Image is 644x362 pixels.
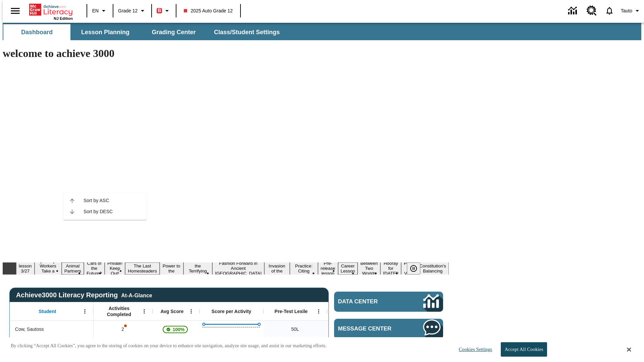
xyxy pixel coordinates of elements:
span: Dashboard [21,28,53,36]
div: Home [29,2,73,20]
span: Achieve3000 Literacy Reporting [16,291,152,299]
span: Sort by DESC [84,208,141,215]
span: Class/Student Settings [214,28,280,36]
span: 50 Lexile, Cow, Sautoss [291,326,299,333]
h1: welcome to achieve 3000 [3,47,449,60]
div: At-A-Glance [121,291,152,299]
button: Slide 11 Mixed Practice: Citing Evidence [290,257,318,280]
a: Notifications [601,2,618,19]
span: 100% [170,323,187,336]
span: Data Center [338,298,401,305]
button: Cookies Settings [453,343,495,356]
div: SubNavbar [3,23,641,40]
button: Slide 7 Solar Power to the People [160,257,183,280]
span: Student [39,308,56,314]
button: Slide 9 Fashion Forward in Ancient Rome [212,260,264,277]
button: Open Menu [186,306,196,316]
button: Student, Open Menu, [80,306,90,316]
button: Grade: Grade 12, Select a grade [115,5,149,17]
span: Pre-Test Lexile [275,308,308,314]
div: Pause [407,262,427,275]
p: By clicking “Accept All Cookies”, you agree to the storing of cookies on your device to enhance s... [11,343,327,349]
span: Sort by ASC [84,197,141,204]
a: Home [29,3,73,16]
a: Data Center [334,292,443,312]
button: Slide 5 Private! Keep Out! [105,260,125,277]
button: Slide 14 Between Two Worlds [358,260,380,277]
button: Slide 13 Career Lesson [338,262,358,275]
button: Lesson Planning [72,24,139,40]
button: Slide 12 Pre-release lesson [318,260,338,277]
button: Slide 4 Cars of the Future? [84,260,105,277]
span: Lesson Planning [81,28,129,36]
button: Language: EN, Select a language [89,5,111,17]
span: Avg Score [160,308,183,314]
button: Slide 8 Attack of the Terrifying Tomatoes [183,257,212,280]
button: Slide 15 Hooray for Constitution Day! [380,260,401,277]
button: Pause [407,262,420,275]
p: 2 [121,326,125,333]
button: Slide 10 The Invasion of the Free CD [264,257,290,280]
span: Message Center [338,325,403,332]
div: Student [10,302,94,321]
span: Grading Center [152,28,196,36]
button: Open Menu [314,306,324,316]
span: Grade 12 [118,7,138,14]
button: Slide 1 Test lesson 3/27 en [16,257,35,280]
ul: Activities Completed, Open Menu, [63,192,147,220]
button: Close [627,347,631,353]
div: , 100%, This student's Average First Try Score 100% is above 75%, Cow, Sautoss [153,321,200,338]
button: Dashboard [3,24,70,40]
button: Profile/Settings [618,5,644,17]
span: B [158,6,161,15]
button: Activities Completed, Open Menu, [139,306,149,316]
span: Tauto [621,7,632,14]
button: Boost Class color is red. Change class color [154,5,174,17]
button: Slide 2 Labor Day: Workers Take a Stand [35,257,62,280]
a: Data Center [564,2,583,20]
div: SubNavbar [3,24,286,40]
a: Resource Center, Will open in new tab [583,2,601,20]
div: 2, One or more Activity scores may be invalid., Cow, Sautoss [94,321,153,338]
div: Activities Completed [94,302,153,321]
span: Cow, Sautoss [15,326,44,333]
button: Slide 6 The Last Homesteaders [125,262,160,275]
div: Beginning reader 50 Lexile, ER, Based on the Lexile Reading measure, student is an Emerging Reade... [327,321,391,338]
span: NJ Edition [54,16,73,20]
button: Open side menu [5,1,25,21]
span: Score per Activity [212,308,252,314]
button: Slide 16 Point of View [401,260,417,277]
span: 2025 Auto Grade 12 [184,7,232,14]
button: Slide 17 The Constitution's Balancing Act [417,257,449,280]
button: Slide 3 Animal Partners [62,262,84,275]
button: Class/Student Settings [209,24,285,40]
span: Activities Completed [97,305,141,317]
button: Grading Center [140,24,207,40]
a: Message Center [334,319,443,339]
button: Accept All Cookies [501,342,547,357]
span: EN [92,7,99,14]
